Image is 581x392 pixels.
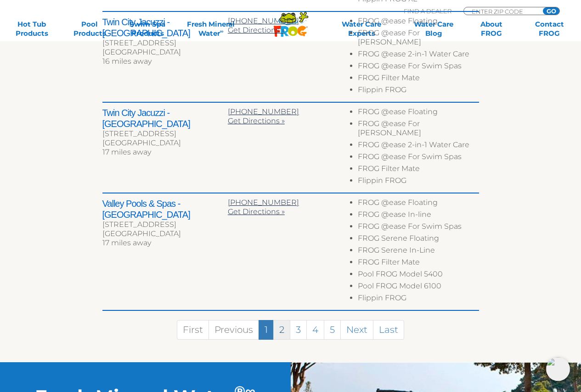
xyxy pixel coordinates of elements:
span: 17 miles away [102,148,151,156]
li: FROG Filter Mate [358,73,479,85]
li: Flippin FROG [358,85,479,97]
img: openIcon [546,357,570,381]
span: 17 miles away [102,238,151,247]
a: 3 [290,320,307,340]
div: [STREET_ADDRESS] [102,39,228,48]
a: Last [373,320,404,340]
li: FROG @ease In-line [358,210,479,222]
div: [STREET_ADDRESS] [102,129,228,138]
a: [PHONE_NUMBER] [228,17,299,25]
a: PoolProducts [67,20,112,38]
li: FROG Serene Floating [358,234,479,246]
li: FROG Filter Mate [358,164,479,176]
li: FROG @ease Floating [358,17,479,28]
a: 1 [259,320,274,340]
a: 2 [273,320,290,340]
li: Flippin FROG [358,176,479,188]
h2: Valley Pools & Spas - [GEOGRAPHIC_DATA] [102,198,228,220]
a: 4 [306,320,324,340]
a: Get Directions » [228,26,285,34]
li: FROG @ease 2-in-1 Water Care [358,50,479,61]
a: Get Directions » [228,207,285,216]
li: Pool FROG Model 6100 [358,282,479,293]
span: 16 miles away [102,57,152,66]
a: Get Directions » [228,116,285,125]
li: FROG Serene In-Line [358,246,479,258]
li: FROG @ease For Swim Spas [358,222,479,234]
h2: Twin City Jacuzzi - [GEOGRAPHIC_DATA] [102,17,228,39]
li: FROG @ease For Swim Spas [358,61,479,73]
li: FROG @ease 2-in-1 Water Care [358,140,479,152]
a: AboutFROG [469,20,514,38]
li: Pool FROG Model 5400 [358,270,479,282]
li: Flippin FROG [358,293,479,305]
div: [STREET_ADDRESS] [102,220,228,229]
a: 5 [324,320,341,340]
li: FROG @ease Floating [358,107,479,119]
div: [GEOGRAPHIC_DATA] [102,138,228,148]
a: ContactFROG [527,20,572,38]
li: FROG @ease For [PERSON_NAME] [358,28,479,50]
li: FROG @ease Floating [358,198,479,210]
input: Zip Code Form [471,7,533,15]
li: FROG @ease For Swim Spas [358,152,479,164]
input: GO [543,7,559,15]
div: [GEOGRAPHIC_DATA] [102,48,228,57]
a: First [177,320,209,340]
a: Next [340,320,373,340]
h2: Twin City Jacuzzi - [GEOGRAPHIC_DATA] [102,107,228,129]
a: [PHONE_NUMBER] [228,198,299,207]
div: [GEOGRAPHIC_DATA] [102,229,228,238]
a: Previous [209,320,259,340]
a: Hot TubProducts [9,20,54,38]
li: FROG Filter Mate [358,258,479,270]
li: FROG @ease For [PERSON_NAME] [358,119,479,140]
a: [PHONE_NUMBER] [228,107,299,116]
